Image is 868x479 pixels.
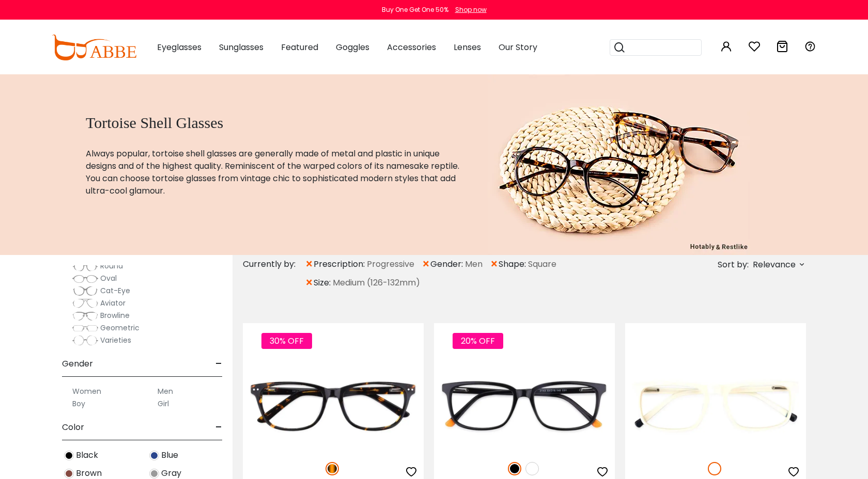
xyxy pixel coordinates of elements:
[64,469,74,478] img: Brown
[100,335,131,345] span: Varieties
[72,335,98,346] img: Varieties.png
[100,285,130,296] span: Cat-Eye
[215,352,222,376] span: -
[453,333,503,349] span: 20% OFF
[488,74,750,255] img: tortoise shell glasses
[64,451,74,460] img: Black
[72,274,98,284] img: Oval.png
[72,397,85,410] label: Boy
[305,274,314,292] span: ×
[422,255,430,274] span: ×
[718,259,749,270] span: Sort by:
[528,258,556,270] span: Square
[219,41,263,53] span: Sunglasses
[157,41,202,53] span: Eyeglasses
[243,360,424,451] img: Tortoise Alta - Acetate ,Universal Bridge Fit
[149,451,159,460] img: Blue
[86,114,462,132] h1: Tortoise Shell Glasses
[158,385,173,397] label: Men
[305,255,314,274] span: ×
[72,385,101,397] label: Women
[62,352,93,376] span: Gender
[708,462,721,475] img: White
[52,35,136,60] img: abbeglasses.com
[499,258,528,270] span: shape:
[100,310,130,321] span: Browline
[450,5,487,14] a: Shop now
[455,5,487,14] div: Shop now
[243,255,305,274] div: Currently by:
[625,360,806,451] img: White McIntosh - Acetate ,Light Weight
[336,41,369,53] span: Goggles
[382,5,448,14] div: Buy One Get One 50%
[367,258,414,270] span: Progressive
[454,41,481,53] span: Lenses
[261,333,312,349] span: 30% OFF
[387,41,436,53] span: Accessories
[326,462,339,475] img: Tortoise
[525,462,539,475] img: White
[76,449,98,461] span: Black
[72,323,98,333] img: Geometric.png
[100,323,139,333] span: Geometric
[100,298,126,308] span: Aviator
[434,360,615,451] img: Black Leupp Corner - Acetate ,Universal Bridge Fit
[161,449,178,461] span: Blue
[314,277,333,289] span: size:
[72,261,98,272] img: Round.png
[149,469,159,478] img: Gray
[333,277,420,289] span: Medium (126-132mm)
[499,41,537,53] span: Our Story
[314,258,367,270] span: prescription:
[72,298,98,309] img: Aviator.png
[158,397,169,410] label: Girl
[508,462,521,475] img: Black
[100,273,117,283] span: Oval
[215,415,222,440] span: -
[430,258,465,270] span: gender:
[62,415,84,440] span: Color
[490,255,499,274] span: ×
[281,41,318,53] span: Featured
[753,256,796,274] span: Relevance
[100,261,123,271] span: Round
[72,286,98,296] img: Cat-Eye.png
[86,148,462,197] p: Always popular, tortoise shell glasses are generally made of metal and plastic in unique designs ...
[72,311,98,321] img: Browline.png
[465,258,483,270] span: Men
